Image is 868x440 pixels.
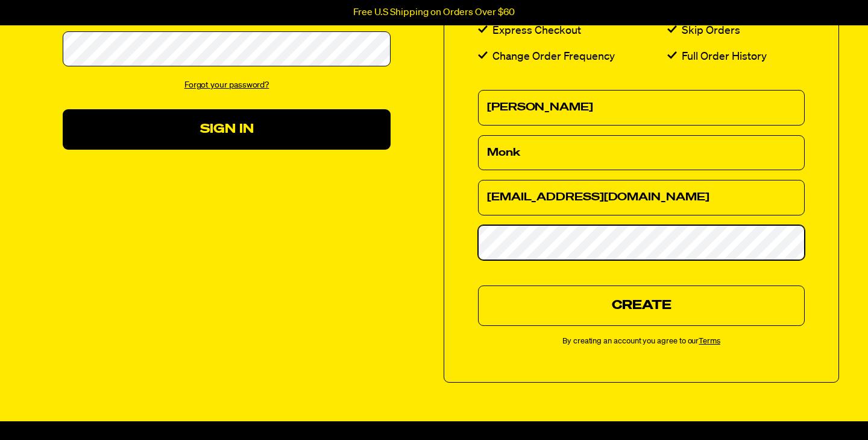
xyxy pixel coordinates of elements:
small: By creating an account you agree to our [478,336,805,348]
a: Forgot your password? [184,81,269,89]
input: First Name [478,90,805,126]
a: Terms [699,337,720,345]
li: Skip Orders [667,22,805,40]
li: Full Order History [667,48,805,66]
input: Last Name [478,135,805,171]
p: Free U.S Shipping on Orders Over $60 [353,7,515,18]
li: Express Checkout [478,22,667,40]
button: Create [478,285,805,326]
li: Change Order Frequency [478,48,667,66]
input: Email [478,180,805,215]
button: Sign In [63,109,391,150]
